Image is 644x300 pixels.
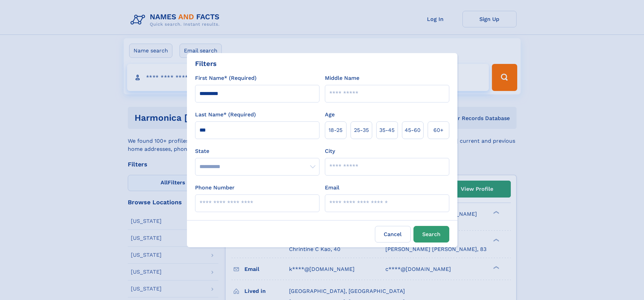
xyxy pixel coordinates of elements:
[379,126,395,134] span: 35‑45
[325,111,335,119] label: Age
[413,226,449,243] button: Search
[325,147,335,155] label: City
[195,111,256,119] label: Last Name* (Required)
[405,126,421,134] span: 45‑60
[195,147,319,155] label: State
[195,59,217,69] div: Filters
[325,184,339,192] label: Email
[195,184,235,192] label: Phone Number
[195,74,257,82] label: First Name* (Required)
[325,74,359,82] label: Middle Name
[329,126,342,134] span: 18‑25
[375,226,411,243] label: Cancel
[354,126,369,134] span: 25‑35
[433,126,444,134] span: 60+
